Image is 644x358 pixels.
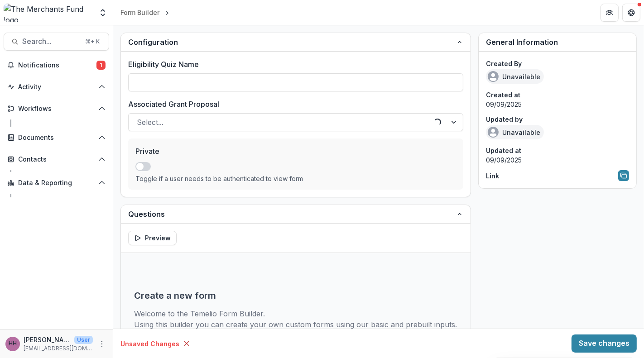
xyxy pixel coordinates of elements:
a: Form Builder [117,6,163,19]
p: Updated at [486,146,629,155]
nav: breadcrumb [117,6,210,19]
button: Copy link to form [618,170,629,181]
svg: avatar [488,71,499,82]
span: Data & Reporting [18,179,95,187]
button: Notifications1 [4,58,109,72]
div: Configuration [121,51,471,197]
img: The Merchants Fund logo [4,4,93,22]
span: Questions [128,209,456,220]
button: More [96,339,107,349]
label: Eligibility Quiz Name [128,59,458,70]
p: [EMAIL_ADDRESS][DOMAIN_NAME] [24,344,93,353]
div: Unavailable [486,125,544,139]
label: Associated Grant Proposal [128,99,458,110]
p: 09/09/2025 [486,100,629,109]
div: ⌘ + K [83,37,101,47]
p: Unsaved Changes [120,339,179,348]
span: 1 [96,61,106,70]
span: Workflows [18,105,95,113]
button: Open Activity [4,80,109,94]
p: Welcome to the Temelio Form Builder. [135,308,457,319]
p: Created at [486,90,629,100]
span: Notifications [18,62,96,69]
div: Unavailable [486,69,544,84]
p: Updated by [486,115,629,124]
span: Activity [18,83,95,91]
p: [PERSON_NAME] [24,335,71,344]
svg: avatar [488,127,499,138]
span: General Information [486,38,558,47]
button: Configuration [121,33,471,51]
button: Get Help [622,4,640,22]
button: Save changes [572,334,637,353]
p: 09/09/2025 [486,155,629,165]
div: Form Builder [120,8,159,17]
div: Toggle if a user needs to be authenticated to view form [135,175,456,182]
h3: Create a new form [135,290,216,301]
span: Contacts [18,156,95,163]
p: Created By [486,59,629,68]
p: Link [486,171,499,181]
button: Open Data & Reporting [4,176,109,190]
button: Partners [601,4,619,22]
button: Open Documents [4,130,109,145]
span: Documents [18,134,95,142]
div: Helen Horstmann-Allen [9,341,17,347]
span: Configuration [128,37,456,48]
button: Questions [121,205,471,223]
span: Search... [22,37,80,46]
button: Open Workflows [4,101,109,116]
label: Private [135,146,451,157]
button: Search... [4,33,109,51]
button: Open Contacts [4,152,109,167]
p: Using this builder you can create your own custom forms using our basic and prebuilt inputs. [135,319,457,330]
button: Preview [128,231,177,245]
button: Open entity switcher [96,4,109,22]
p: User [74,336,93,344]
